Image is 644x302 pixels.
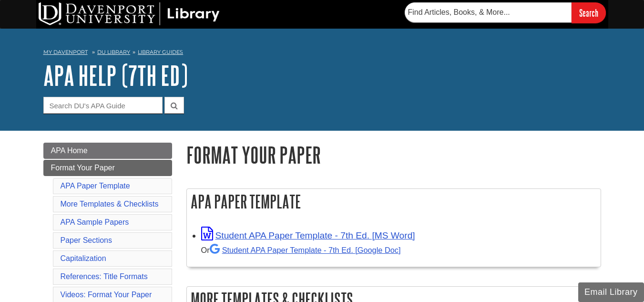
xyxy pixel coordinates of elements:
a: APA Paper Template [61,182,130,190]
a: My Davenport [43,48,88,56]
a: Capitalization [61,254,106,262]
a: Paper Sections [61,236,112,244]
input: Find Articles, Books, & More... [405,2,572,22]
nav: breadcrumb [43,46,601,61]
a: Format Your Paper [43,160,172,176]
a: DU Library [97,49,130,55]
h2: APA Paper Template [187,189,601,214]
small: Or [201,246,401,254]
button: Email Library [578,282,644,302]
img: DU Library [39,2,220,25]
form: Searches DU Library's articles, books, and more [405,2,606,23]
a: Student APA Paper Template - 7th Ed. [Google Doc] [210,246,401,254]
a: APA Sample Papers [61,218,129,226]
a: More Templates & Checklists [61,200,159,208]
a: Videos: Format Your Paper [61,291,152,299]
span: Format Your Paper [51,164,115,172]
a: APA Help (7th Ed) [43,61,188,90]
input: Search [572,2,606,23]
a: Link opens in new window [201,230,415,240]
h1: Format Your Paper [186,143,601,167]
input: Search DU's APA Guide [43,97,163,114]
a: APA Home [43,143,172,159]
a: References: Title Formats [61,272,148,281]
span: APA Home [51,146,88,155]
a: Library Guides [138,49,183,55]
